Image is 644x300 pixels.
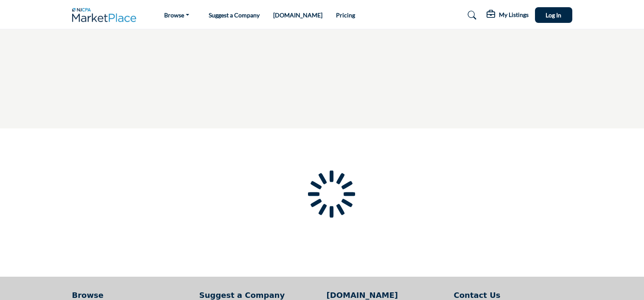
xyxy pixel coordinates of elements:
span: Log In [546,11,561,19]
a: Suggest a Company [209,11,260,19]
div: My Listings [487,10,529,20]
button: Log In [535,7,572,23]
a: [DOMAIN_NAME] [273,11,322,19]
a: Search [459,8,482,22]
h5: My Listings [499,11,529,19]
img: Site Logo [72,8,141,22]
a: Pricing [336,11,355,19]
a: Browse [158,9,195,21]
